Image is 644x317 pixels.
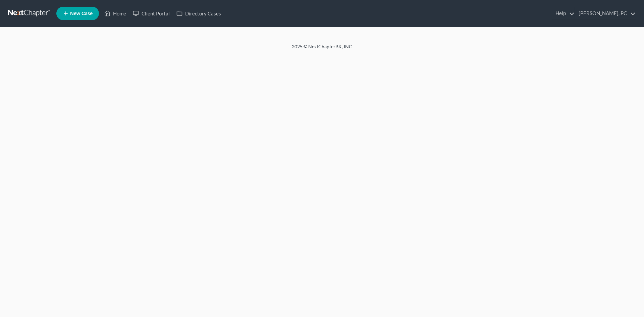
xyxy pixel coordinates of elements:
[56,7,99,20] new-legal-case-button: New Case
[552,7,575,19] a: Help
[575,7,636,19] a: [PERSON_NAME], PC
[129,7,173,19] a: Client Portal
[173,7,224,19] a: Directory Cases
[101,7,129,19] a: Home
[131,43,513,55] div: 2025 © NextChapterBK, INC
